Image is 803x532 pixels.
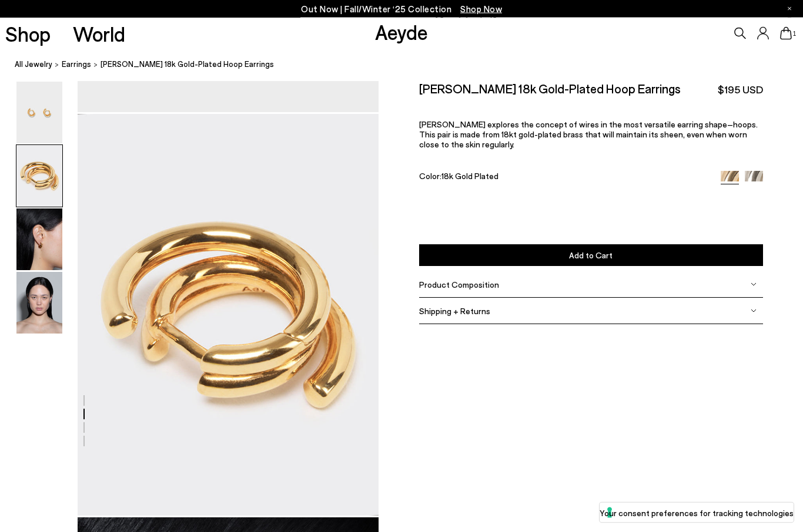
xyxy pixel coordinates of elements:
[419,307,490,316] span: Shipping + Returns
[16,272,62,334] img: Dean 18k Gold-Plated Hoop Earrings - Image 4
[5,23,51,44] a: Shop
[62,59,91,71] a: earrings
[441,171,498,181] span: 18k Gold Plated
[792,31,798,37] span: 1
[62,60,91,69] span: earrings
[751,282,757,288] img: svg%3E
[101,59,274,71] span: [PERSON_NAME] 18k Gold-Plated Hoop Earrings
[16,82,62,144] img: Dean 18k Gold-Plated Hoop Earrings - Image 1
[419,171,710,185] div: Color:
[419,280,499,290] span: Product Composition
[375,19,428,44] a: Aeyde
[780,27,792,40] a: 1
[600,507,794,519] label: Your consent preferences for tracking technologies
[460,4,502,14] span: Navigate to /collections/new-in
[419,120,758,150] span: [PERSON_NAME] explores the concept of wires in the most versatile earring shape–hoops. This pair ...
[15,49,803,82] nav: breadcrumb
[751,308,757,314] img: svg%3E
[419,245,763,267] button: Add to Cart
[16,209,62,271] img: Dean 18k Gold-Plated Hoop Earrings - Image 3
[15,59,52,71] a: All Jewelry
[301,2,502,16] p: Out Now | Fall/Winter ‘25 Collection
[600,503,794,523] button: Your consent preferences for tracking technologies
[569,251,613,261] span: Add to Cart
[718,83,763,97] span: $195 USD
[73,23,125,44] a: World
[16,146,62,207] img: Dean 18k Gold-Plated Hoop Earrings - Image 2
[419,82,681,96] h2: [PERSON_NAME] 18k Gold-Plated Hoop Earrings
